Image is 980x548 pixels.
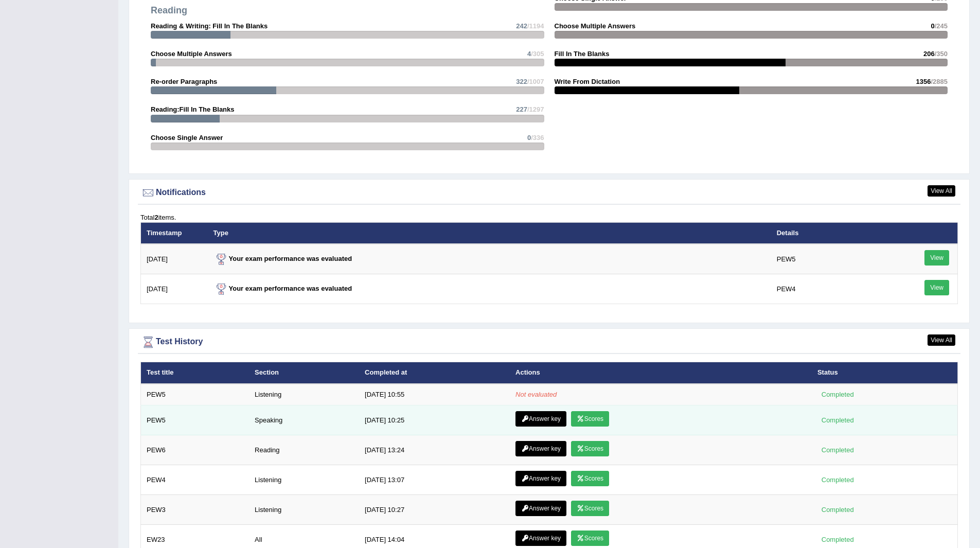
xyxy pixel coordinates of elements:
a: Answer key [515,501,566,516]
strong: Your exam performance was evaluated [213,255,352,262]
div: Completed [817,534,858,545]
a: Scores [571,531,609,546]
td: PEW4 [771,274,896,304]
td: [DATE] 13:07 [359,465,510,495]
td: [DATE] [141,274,208,304]
strong: Choose Multiple Answers [555,22,636,30]
strong: Re-order Paragraphs [151,78,217,85]
strong: Fill In The Blanks [555,50,610,58]
a: Scores [571,411,609,427]
td: PEW4 [141,465,250,495]
span: 206 [923,50,935,58]
td: PEW6 [141,435,250,465]
span: /245 [935,22,948,30]
td: [DATE] 10:25 [359,405,510,435]
strong: Reading & Writing: Fill In The Blanks [151,22,268,30]
div: Completed [817,445,858,455]
span: 227 [516,105,527,113]
span: 1356 [916,78,931,85]
a: Answer key [515,411,566,427]
span: /305 [531,50,544,58]
div: Completed [817,415,858,426]
span: 242 [516,22,527,30]
td: Listening [249,495,359,525]
td: PEW3 [141,495,250,525]
span: /1297 [527,105,544,113]
th: Completed at [359,362,510,384]
td: [DATE] [141,244,208,274]
td: Speaking [249,405,359,435]
a: Scores [571,501,609,516]
a: View [924,280,949,295]
div: Test History [140,334,958,350]
span: /1007 [527,78,544,85]
strong: Choose Single Answer [151,134,223,142]
a: Answer key [515,531,566,546]
td: PEW5 [141,384,250,405]
strong: Reading:Fill In The Blanks [151,105,235,113]
th: Section [249,362,359,384]
td: PEW5 [141,405,250,435]
a: View All [928,185,955,197]
th: Actions [510,362,812,384]
div: Completed [817,474,858,485]
th: Status [812,362,958,384]
td: Listening [249,465,359,495]
span: /1194 [527,22,544,30]
span: /2885 [931,78,948,85]
span: 0 [527,134,531,142]
b: 2 [154,214,158,221]
th: Details [771,222,896,244]
span: 322 [516,78,527,85]
div: Notifications [140,185,958,201]
span: /336 [531,134,544,142]
span: 4 [527,50,531,58]
a: View [924,250,949,266]
td: [DATE] 10:27 [359,495,510,525]
div: Total items. [140,213,958,222]
strong: Write From Dictation [555,78,620,85]
span: 0 [931,22,934,30]
a: Answer key [515,471,566,486]
td: [DATE] 10:55 [359,384,510,405]
strong: Choose Multiple Answers [151,50,232,58]
span: /350 [935,50,948,58]
td: [DATE] 13:24 [359,435,510,465]
th: Type [208,222,771,244]
a: Answer key [515,441,566,456]
td: Reading [249,435,359,465]
div: Completed [817,504,858,515]
div: Completed [817,389,858,400]
td: PEW5 [771,244,896,274]
a: Scores [571,471,609,486]
th: Test title [141,362,250,384]
em: Not evaluated [515,391,557,398]
strong: Reading [151,5,187,15]
th: Timestamp [141,222,208,244]
a: Scores [571,441,609,456]
a: View All [928,334,955,346]
td: Listening [249,384,359,405]
strong: Your exam performance was evaluated [213,285,352,292]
